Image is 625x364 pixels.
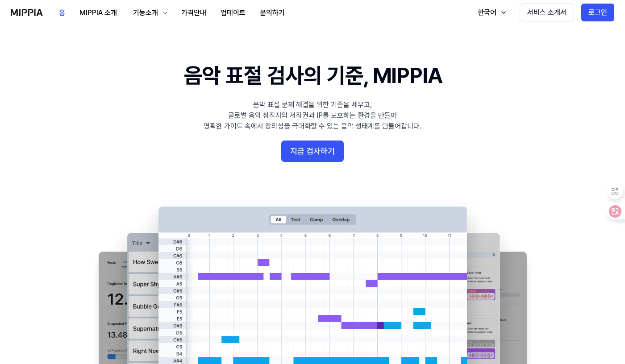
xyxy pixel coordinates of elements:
[281,141,344,162] button: 지금 검사하기
[213,0,253,25] a: 업데이트
[469,4,512,21] button: 한국어
[72,4,124,22] button: MIPPIA 소개
[124,4,174,22] button: 기능소개
[581,4,614,21] button: 로그인
[184,61,442,91] h1: 음악 표절 검사의 기준, MIPPIA
[253,4,292,22] button: 문의하기
[213,4,253,22] button: 업데이트
[174,4,213,22] button: 가격안내
[476,7,498,18] div: 한국어
[520,4,574,21] button: 서비스 소개서
[52,0,72,25] a: 홈
[52,4,72,22] button: 홈
[11,9,43,16] img: logo
[131,8,160,18] div: 기능소개
[204,99,421,132] div: 음악 표절 문제 해결을 위한 기준을 세우고, 글로벌 음악 창작자의 저작권과 IP를 보호하는 환경을 만들어 명확한 가이드 속에서 창의성을 극대화할 수 있는 음악 생태계를 만들어...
